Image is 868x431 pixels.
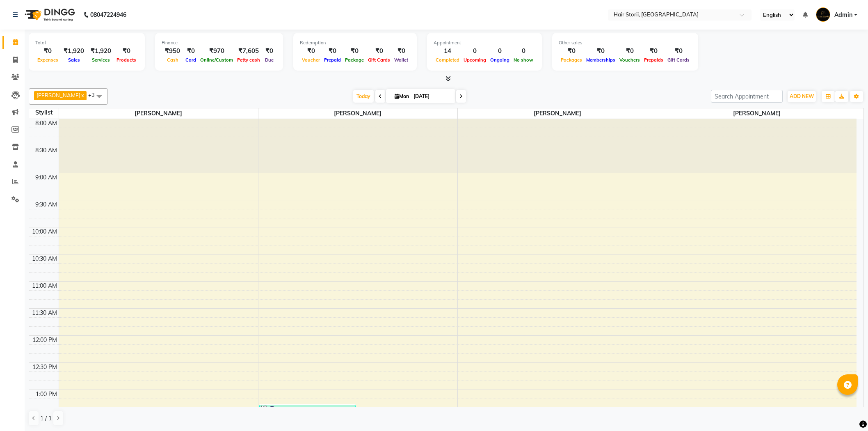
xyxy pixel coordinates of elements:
[816,7,830,22] img: Admin
[366,57,392,63] span: Gift Cards
[80,92,84,99] a: x
[60,46,87,56] div: ₹1,920
[34,390,59,399] div: 1:00 PM
[35,46,60,56] div: ₹0
[461,46,488,56] div: 0
[343,57,366,63] span: Package
[584,57,617,63] span: Memberships
[114,46,138,56] div: ₹0
[512,57,535,63] span: No show
[90,57,112,63] span: Services
[263,57,276,63] span: Due
[262,46,276,56] div: ₹0
[788,91,816,102] button: ADD NEW
[88,92,101,98] span: +3
[665,57,692,63] span: Gift Cards
[434,57,461,63] span: Completed
[31,336,59,344] div: 12:00 PM
[322,57,343,63] span: Prepaid
[300,39,410,46] div: Redemption
[30,282,59,290] div: 11:00 AM
[37,92,80,99] span: [PERSON_NAME]
[392,57,410,63] span: Wallet
[790,93,814,99] span: ADD NEW
[114,57,138,63] span: Products
[34,146,59,155] div: 8:30 AM
[559,57,584,63] span: Packages
[617,57,642,63] span: Vouchers
[29,108,59,117] div: Stylist
[300,57,322,63] span: Voucher
[343,46,366,56] div: ₹0
[392,46,410,56] div: ₹0
[458,108,657,119] span: [PERSON_NAME]
[183,57,198,63] span: Card
[559,46,584,56] div: ₹0
[162,46,183,56] div: ₹950
[198,57,235,63] span: Online/Custom
[90,3,126,26] b: 08047224946
[584,46,617,56] div: ₹0
[21,3,77,26] img: logo
[665,46,692,56] div: ₹0
[353,90,374,103] span: Today
[461,57,488,63] span: Upcoming
[300,46,322,56] div: ₹0
[34,173,59,182] div: 9:00 AM
[258,108,457,119] span: [PERSON_NAME]
[559,39,692,46] div: Other sales
[30,309,59,317] div: 11:30 AM
[260,405,356,431] div: [PERSON_NAME], TK01, 01:15 PM-01:45 PM, Hair - [DEMOGRAPHIC_DATA] Hair Cut
[411,90,452,103] input: 2025-09-01
[235,57,262,63] span: Petty cash
[642,57,665,63] span: Prepaids
[198,46,235,56] div: ₹970
[512,46,535,56] div: 0
[35,39,138,46] div: Total
[617,46,642,56] div: ₹0
[31,363,59,371] div: 12:30 PM
[34,119,59,128] div: 8:00 AM
[235,46,262,56] div: ₹7,605
[34,200,59,209] div: 9:30 AM
[657,108,857,119] span: [PERSON_NAME]
[66,57,82,63] span: Sales
[434,39,535,46] div: Appointment
[165,57,180,63] span: Cash
[434,46,461,56] div: 14
[488,46,512,56] div: 0
[834,11,852,19] span: Admin
[183,46,198,56] div: ₹0
[642,46,665,56] div: ₹0
[834,398,860,423] iframe: chat widget
[30,227,59,236] div: 10:00 AM
[711,90,783,103] input: Search Appointment
[488,57,512,63] span: Ongoing
[393,93,411,99] span: Mon
[366,46,392,56] div: ₹0
[322,46,343,56] div: ₹0
[87,46,114,56] div: ₹1,920
[40,414,52,423] span: 1 / 1
[35,57,60,63] span: Expenses
[59,108,258,119] span: [PERSON_NAME]
[30,254,59,263] div: 10:30 AM
[162,39,276,46] div: Finance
